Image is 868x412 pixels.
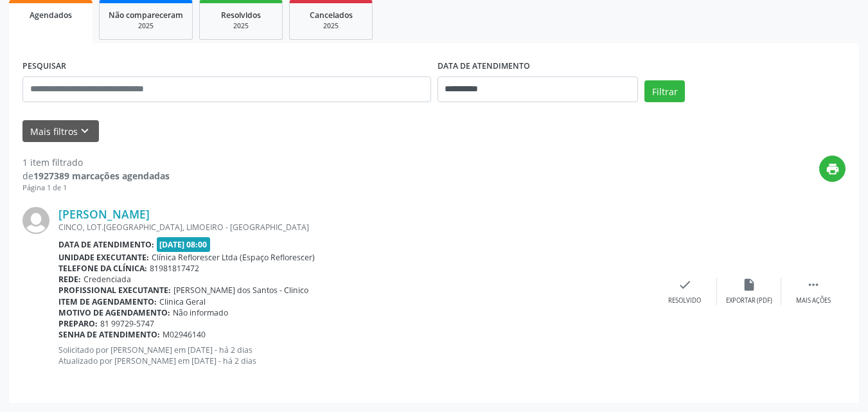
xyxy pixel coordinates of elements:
[668,296,701,305] div: Resolvido
[819,156,846,182] button: print
[109,21,183,31] div: 2025
[644,80,685,102] button: Filtrar
[84,274,131,285] span: Credenciada
[58,252,149,263] b: Unidade executante:
[742,278,756,292] i: insert_drive_file
[58,222,653,233] div: CINCO, LOT.[GEOGRAPHIC_DATA], LIMOEIRO - [GEOGRAPHIC_DATA]
[33,170,170,182] strong: 1927389 marcações agendadas
[826,162,840,176] i: print
[100,318,154,329] span: 81 99729-5747
[58,207,150,221] a: [PERSON_NAME]
[173,285,308,296] span: [PERSON_NAME] dos Santos - Clinico
[22,169,170,183] div: de
[22,207,49,234] img: img
[152,252,315,263] span: Clínica Reflorescer Ltda (Espaço Reflorescer)
[726,296,772,305] div: Exportar (PDF)
[221,10,261,21] span: Resolvidos
[159,296,206,307] span: Clinica Geral
[173,307,228,318] span: Não informado
[209,21,273,31] div: 2025
[58,329,160,340] b: Senha de atendimento:
[78,124,92,138] i: keyboard_arrow_down
[299,21,363,31] div: 2025
[22,183,170,193] div: Página 1 de 1
[58,263,147,274] b: Telefone da clínica:
[30,10,72,21] span: Agendados
[58,296,157,307] b: Item de agendamento:
[58,345,653,366] p: Solicitado por [PERSON_NAME] em [DATE] - há 2 dias Atualizado por [PERSON_NAME] em [DATE] - há 2 ...
[150,263,199,274] span: 81981817472
[58,307,170,318] b: Motivo de agendamento:
[163,329,206,340] span: M02946140
[22,156,170,169] div: 1 item filtrado
[796,296,831,305] div: Mais ações
[58,274,81,285] b: Rede:
[310,10,353,21] span: Cancelados
[58,239,154,250] b: Data de atendimento:
[58,285,171,296] b: Profissional executante:
[58,318,98,329] b: Preparo:
[109,10,183,21] span: Não compareceram
[678,278,692,292] i: check
[806,278,820,292] i: 
[157,237,211,252] span: [DATE] 08:00
[22,57,66,76] label: PESQUISAR
[22,120,99,143] button: Mais filtroskeyboard_arrow_down
[438,57,530,76] label: DATA DE ATENDIMENTO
